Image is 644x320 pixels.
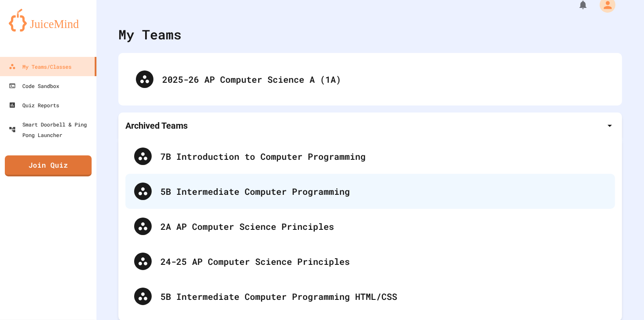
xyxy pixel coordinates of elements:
[160,290,606,303] div: 5B Intermediate Computer Programming HTML/CSS
[160,150,606,163] div: 7B Introduction to Computer Programming
[125,174,615,209] div: 5B Intermediate Computer Programming
[160,185,606,198] div: 5B Intermediate Computer Programming
[162,73,605,86] div: 2025-26 AP Computer Science A (1A)
[9,9,88,32] img: logo-orange.svg
[9,61,71,72] div: My Teams/Classes
[125,120,188,132] p: Archived Teams
[5,155,92,176] a: Join Quiz
[9,119,93,140] div: Smart Doorbell & Ping Pong Launcher
[9,81,59,91] div: Code Sandbox
[125,139,615,174] div: 7B Introduction to Computer Programming
[125,279,615,314] div: 5B Intermediate Computer Programming HTML/CSS
[160,220,606,233] div: 2A AP Computer Science Principles
[127,62,613,97] div: 2025-26 AP Computer Science A (1A)
[160,255,606,268] div: 24-25 AP Computer Science Principles
[118,25,181,44] div: My Teams
[9,100,59,110] div: Quiz Reports
[125,244,615,279] div: 24-25 AP Computer Science Principles
[125,209,615,244] div: 2A AP Computer Science Principles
